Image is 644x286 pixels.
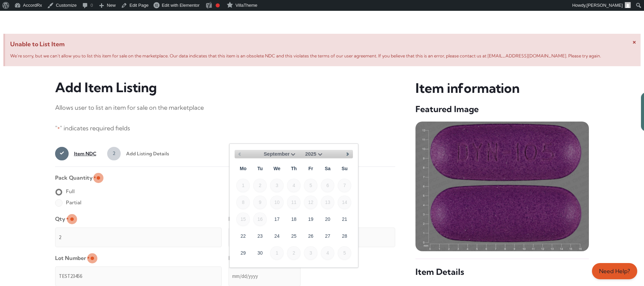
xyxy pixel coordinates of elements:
[10,39,636,50] span: Unable to List Item
[229,266,301,286] input: mm/dd/yyyy
[415,266,589,278] h5: Item Details
[55,253,90,264] label: Lot Number
[270,196,284,209] span: 10
[287,196,301,209] span: 11
[415,80,589,97] h3: Item information
[107,147,121,160] span: 2
[304,162,317,175] span: Friday
[343,149,353,159] a: Next
[304,246,317,260] span: 3
[55,197,81,208] label: Partial
[587,3,623,8] span: [PERSON_NAME]
[236,162,250,175] span: Monday
[592,263,637,279] a: Need Help?
[55,123,396,134] p: " " indicates required fields
[253,196,267,209] span: 9
[55,172,96,183] legend: Pack Quantity
[305,150,324,158] select: Select year
[236,212,250,226] span: 15
[304,212,317,226] a: 19
[235,149,245,159] a: Previous
[55,80,396,96] h3: Add Item Listing
[121,147,169,160] span: Add Listing Details
[55,186,75,197] label: Full
[55,147,96,160] a: 1Item NDC
[253,162,267,175] span: Tuesday
[338,196,351,209] span: 14
[287,162,301,175] span: Thursday
[270,229,284,243] a: 24
[415,104,589,115] h5: Featured Image
[270,246,284,260] span: 1
[216,3,220,7] div: Focus keyphrase not set
[338,179,351,192] span: 7
[229,253,272,264] label: Expiration Date
[633,37,636,46] span: ×
[55,147,69,160] span: 1
[236,246,250,260] a: 29
[253,229,267,243] a: 23
[270,179,284,192] span: 3
[321,162,334,175] span: Saturday
[321,229,334,243] a: 27
[338,246,351,260] span: 5
[270,162,284,175] span: Wednesday
[304,229,317,243] a: 26
[270,212,284,226] a: 17
[287,246,301,260] span: 2
[321,246,334,260] span: 4
[338,229,351,243] a: 28
[321,196,334,209] span: 13
[253,179,267,192] span: 2
[236,229,250,243] a: 22
[338,162,351,175] span: Sunday
[338,212,351,226] a: 21
[304,179,317,192] span: 5
[55,213,69,225] label: Qty
[253,212,267,226] span: 16
[55,102,396,113] p: Allows user to list an item for sale on the marketplace
[321,212,334,226] a: 20
[287,229,301,243] a: 25
[264,150,297,158] select: Select month
[236,179,250,192] span: 1
[304,196,317,209] span: 12
[287,212,301,226] a: 18
[253,246,267,260] a: 30
[229,213,263,225] label: Listing Price
[236,196,250,209] span: 8
[321,179,334,192] span: 6
[287,179,301,192] span: 4
[162,3,199,8] span: Edit with Elementor
[10,53,601,58] span: We’re sorry, but we can’t allow you to list this item for sale on the marketplace. Our data indic...
[69,147,96,160] span: Item NDC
